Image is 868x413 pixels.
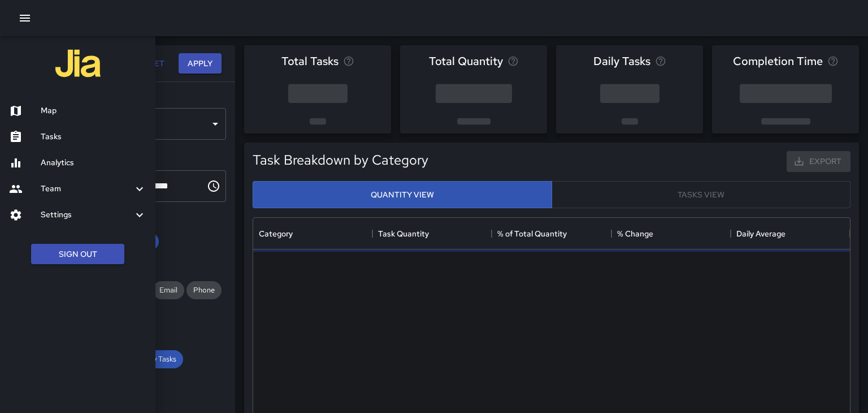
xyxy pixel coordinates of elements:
[41,157,146,169] h6: Analytics
[41,105,146,117] h6: Map
[41,209,133,221] h6: Settings
[41,131,146,143] h6: Tasks
[55,41,101,86] img: jia-logo
[31,244,124,265] button: Sign Out
[41,183,133,195] h6: Team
